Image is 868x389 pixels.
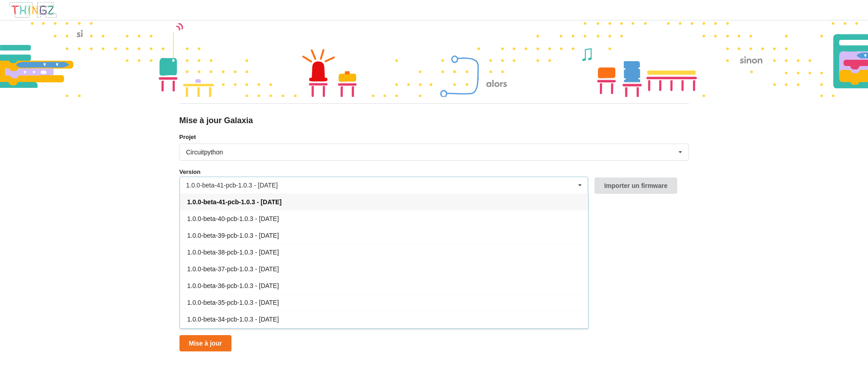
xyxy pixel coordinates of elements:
span: 1.0.0-beta-36-pcb-1.0.3 - [DATE] [187,282,279,289]
span: 1.0.0-beta-41-pcb-1.0.3 - [DATE] [187,198,282,206]
label: Version [179,168,201,177]
div: 1.0.0-beta-41-pcb-1.0.3 - [DATE] [186,182,278,188]
span: 1.0.0-beta-40-pcb-1.0.3 - [DATE] [187,215,279,222]
button: Importer un firmware [594,178,677,194]
button: Mise à jour [179,335,231,351]
span: 1.0.0-beta-35-pcb-1.0.3 - [DATE] [187,299,279,306]
label: Projet [179,133,689,142]
div: Mise à jour Galaxia [179,115,689,126]
span: 1.0.0-beta-34-pcb-1.0.3 - [DATE] [187,316,279,323]
img: thingz_logo.png [9,1,57,19]
div: Circuitpython [186,149,223,155]
span: 1.0.0-beta-39-pcb-1.0.3 - [DATE] [187,232,279,239]
span: 1.0.0-beta-37-pcb-1.0.3 - [DATE] [187,265,279,273]
span: 1.0.0-beta-38-pcb-1.0.3 - [DATE] [187,249,279,256]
